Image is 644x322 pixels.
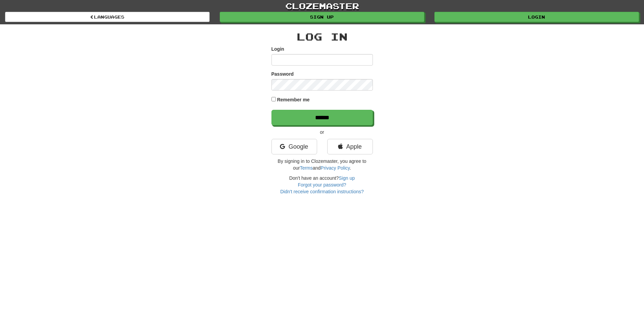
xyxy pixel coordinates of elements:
a: Sign up [339,175,355,181]
a: Login [434,12,639,22]
a: Languages [5,12,210,22]
a: Terms [300,165,313,171]
a: Apple [327,139,373,154]
a: Google [271,139,317,154]
h2: Log In [271,31,373,42]
p: or [271,129,373,135]
a: Forgot your password? [298,182,346,188]
a: Sign up [220,12,424,22]
p: By signing in to Clozemaster, you agree to our and . [271,158,373,171]
label: Password [271,71,294,77]
a: Privacy Policy [320,165,350,171]
label: Login [271,46,284,52]
div: Don't have an account? [271,175,373,195]
label: Remember me [277,96,310,103]
a: Didn't receive confirmation instructions? [280,189,364,194]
